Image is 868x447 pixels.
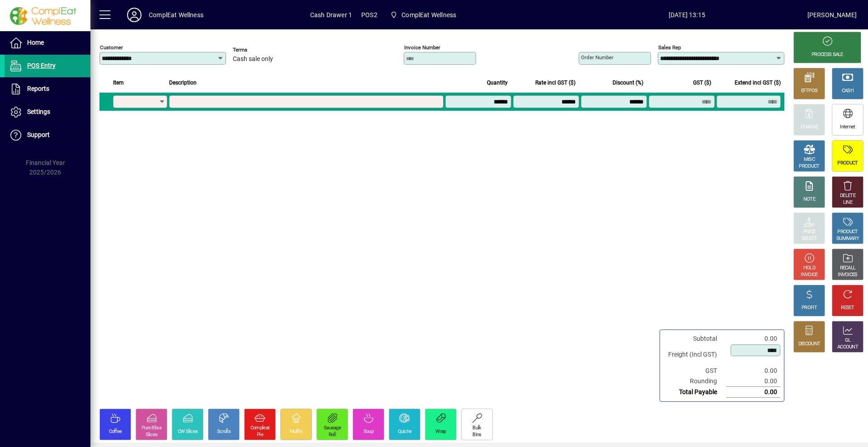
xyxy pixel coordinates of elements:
div: SUMMARY [836,235,859,242]
div: EFTPOS [801,88,818,94]
span: Settings [27,108,50,115]
div: Pie [257,432,263,438]
div: PRODUCT [837,160,858,167]
span: GST ($) [693,78,711,88]
span: POS2 [361,8,377,22]
div: RESET [841,305,854,311]
div: CASH [842,88,854,94]
td: Freight (Incl GST) [664,344,726,366]
div: Bins [472,432,481,438]
td: Total Payable [664,387,726,398]
span: Home [27,39,44,46]
div: PRODUCT [799,163,819,170]
td: Subtotal [664,334,726,344]
div: Coffee [109,428,122,435]
div: CHARGE [801,124,818,131]
div: MISC [804,156,815,163]
div: GL [845,337,851,344]
span: Extend incl GST ($) [735,78,781,88]
td: 0.00 [726,376,780,387]
div: Sausage [324,425,341,432]
div: CW Slices [178,428,198,435]
div: Muffin [290,428,303,435]
div: Quiche [398,428,412,435]
div: INVOICES [838,272,857,278]
div: Pure Bliss [142,425,161,432]
div: LINE [843,199,852,206]
td: 0.00 [726,366,780,376]
mat-label: Customer [100,44,123,51]
div: ComplEat Wellness [149,8,203,22]
span: Cash sale only [233,56,273,63]
div: PRICE [803,229,816,235]
span: Cash Drawer 1 [310,8,352,22]
a: Reports [5,78,90,100]
span: Description [169,78,197,88]
div: Compleat [250,425,269,432]
div: PRODUCT [837,229,858,235]
div: DELETE [840,193,855,199]
div: PROFIT [802,305,817,311]
a: Home [5,32,90,54]
div: Scrolls [217,428,231,435]
div: RECALL [840,265,856,272]
a: Settings [5,101,90,123]
span: ComplEat Wellness [387,7,460,23]
span: Reports [27,85,49,92]
div: PROCESS SALE [811,52,843,58]
div: DISCOUNT [798,341,820,348]
div: Wrap [435,428,446,435]
mat-label: Order number [581,54,613,61]
td: GST [664,366,726,376]
div: NOTE [803,196,815,203]
td: 0.00 [726,334,780,344]
span: ComplEat Wellness [401,8,456,22]
div: ACCOUNT [837,344,858,351]
mat-label: Sales rep [658,44,681,51]
mat-label: Invoice number [404,44,440,51]
span: Terms [233,47,287,53]
td: Rounding [664,376,726,387]
td: 0.00 [726,387,780,398]
span: Discount (%) [613,78,643,88]
div: Slices [146,432,158,438]
div: HOLD [803,265,815,272]
div: SELECT [802,235,817,242]
div: Roll [329,432,336,438]
span: Quantity [487,78,508,88]
div: Soup [363,428,373,435]
div: [PERSON_NAME] [807,8,857,22]
span: [DATE] 13:15 [566,8,807,22]
button: Profile [120,7,149,23]
span: Support [27,131,50,138]
div: INVOICE [801,272,817,278]
div: Bulk [472,425,481,432]
a: Support [5,124,90,146]
div: Internet [840,124,855,131]
span: POS Entry [27,62,56,69]
span: Item [113,78,124,88]
span: Rate incl GST ($) [535,78,576,88]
